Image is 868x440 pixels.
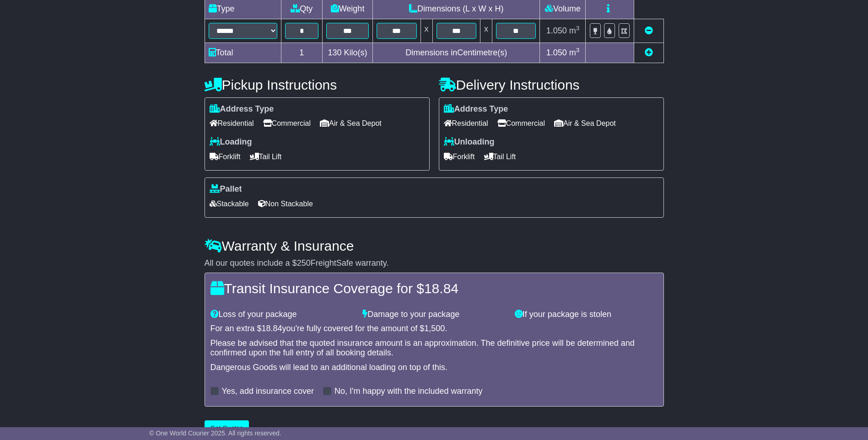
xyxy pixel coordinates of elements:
div: Loss of your package [206,310,358,320]
span: Air & Sea Depot [320,116,382,130]
td: Kilo(s) [323,43,373,63]
span: 1,500 [424,324,445,333]
label: Loading [210,137,252,147]
label: No, I'm happy with the included warranty [334,386,483,397]
div: All our quotes include a $ FreightSafe warranty. [205,258,664,268]
span: Air & Sea Depot [554,116,616,130]
td: 1 [281,43,323,63]
span: Tail Lift [250,150,282,164]
a: Remove this item [645,26,653,35]
span: m [569,26,580,35]
div: Please be advised that the quoted insurance amount is an approximation. The definitive price will... [210,338,658,358]
span: Forklift [444,150,475,164]
td: Dimensions in Centimetre(s) [373,43,540,63]
span: Stackable [210,197,249,211]
span: Commercial [263,116,311,130]
div: If your package is stolen [510,310,663,320]
span: Non Stackable [258,197,313,211]
div: Dangerous Goods will lead to an additional loading on top of this. [210,363,658,373]
label: Address Type [444,104,508,114]
span: Tail Lift [484,150,516,164]
a: Add new item [645,48,653,57]
span: Commercial [497,116,545,130]
label: Pallet [210,184,242,194]
span: © One World Courier 2025. All rights reserved. [149,429,281,437]
td: Total [205,43,281,63]
sup: 3 [576,25,580,32]
h4: Transit Insurance Coverage for $ [210,281,658,296]
span: m [569,48,580,57]
label: Address Type [210,104,274,114]
span: Residential [210,116,254,130]
label: Yes, add insurance cover [222,386,314,397]
div: Damage to your package [358,310,510,320]
span: 1.050 [546,26,567,35]
div: For an extra $ you're fully covered for the amount of $ . [210,324,658,334]
h4: Warranty & Insurance [205,238,664,253]
td: x [480,19,492,43]
span: 18.84 [424,281,458,296]
sup: 3 [576,47,580,54]
label: Unloading [444,137,495,147]
span: 1.050 [546,48,567,57]
td: x [421,19,432,43]
span: 250 [297,258,311,268]
span: Forklift [210,150,241,164]
button: Get Quotes [205,420,249,436]
span: 130 [328,48,342,57]
span: 18.84 [262,324,282,333]
span: Residential [444,116,488,130]
h4: Pickup Instructions [205,77,430,92]
h4: Delivery Instructions [439,77,664,92]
